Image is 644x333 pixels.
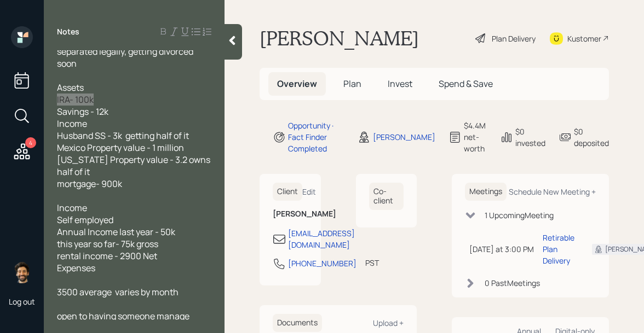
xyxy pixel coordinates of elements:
[509,186,596,197] div: Schedule New Meeting +
[465,183,507,201] h6: Meetings
[543,232,574,266] div: Retirable Plan Delivery
[343,78,361,90] span: Plan
[485,277,540,289] div: 0 Past Meeting s
[464,120,487,154] div: $4.4M net-worth
[574,126,609,149] div: $0 deposited
[388,78,412,90] span: Invest
[288,258,357,269] div: [PHONE_NUMBER]
[288,120,344,154] div: Opportunity · Fact Finder Completed
[57,286,179,298] span: 3500 average varies by month
[302,186,316,197] div: Edit
[369,183,404,210] h6: Co-client
[485,209,554,221] div: 1 Upcoming Meeting
[57,81,212,190] span: Assets IRA- 100k Savings - 12k Income Husband SS - 3k getting half of it Mexico Property value - ...
[277,78,317,90] span: Overview
[273,209,308,219] h6: [PERSON_NAME]
[567,33,601,44] div: Kustomer
[373,131,435,143] div: [PERSON_NAME]
[11,261,33,283] img: eric-schwartz-headshot.png
[260,26,419,50] h1: [PERSON_NAME]
[57,202,175,274] span: Income Self employed Annual Income last year - 50k this year so far- 75k gross rental income - 29...
[469,243,534,255] div: [DATE] at 3:00 PM
[57,26,79,37] label: Notes
[492,33,536,44] div: Plan Delivery
[439,78,493,90] span: Spend & Save
[9,296,35,307] div: Log out
[273,314,322,332] h6: Documents
[373,318,404,328] div: Upload +
[25,137,36,148] div: 4
[273,183,302,201] h6: Client
[288,227,355,250] div: [EMAIL_ADDRESS][DOMAIN_NAME]
[515,126,545,149] div: $0 invested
